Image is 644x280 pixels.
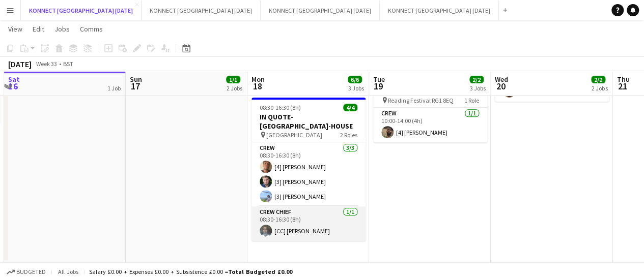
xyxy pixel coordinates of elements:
[89,268,292,275] div: Salary £0.00 + Expenses £0.00 + Subsistence £0.00 =
[29,22,48,36] a: Edit
[8,75,20,84] span: Sat
[495,75,508,84] span: Wed
[5,266,47,277] button: Budgeted
[76,22,107,36] a: Comms
[261,1,380,20] button: KONNECT [GEOGRAPHIC_DATA] [DATE]
[493,80,508,92] span: 20
[142,1,261,20] button: KONNECT [GEOGRAPHIC_DATA] [DATE]
[592,84,607,92] div: 2 Jobs
[130,75,142,84] span: Sun
[251,206,366,241] app-card-role: Crew Chief1/108:30-16:30 (8h)[CC] [PERSON_NAME]
[372,80,385,92] span: 19
[373,108,487,142] app-card-role: Crew1/110:00-14:00 (4h)[4] [PERSON_NAME]
[348,76,362,83] span: 6/6
[380,1,499,20] button: KONNECT [GEOGRAPHIC_DATA] [DATE]
[340,131,357,139] span: 2 Roles
[251,112,366,131] h3: IN QUOTE-[GEOGRAPHIC_DATA]-HOUSE
[4,22,26,36] a: View
[591,76,605,83] span: 2/2
[63,60,73,68] div: BST
[16,268,46,275] span: Budgeted
[470,84,486,92] div: 3 Jobs
[251,98,366,241] app-job-card: 08:30-16:30 (8h)4/4IN QUOTE-[GEOGRAPHIC_DATA]-HOUSE [GEOGRAPHIC_DATA]2 RolesCrew3/308:30-16:30 (8...
[266,131,322,139] span: [GEOGRAPHIC_DATA]
[251,75,265,84] span: Mon
[260,104,301,111] span: 08:30-16:30 (8h)
[21,1,142,20] button: KONNECT [GEOGRAPHIC_DATA] [DATE]
[615,80,629,92] span: 21
[50,22,74,36] a: Jobs
[250,80,265,92] span: 18
[33,24,44,34] span: Edit
[8,24,22,34] span: View
[228,268,292,275] span: Total Budgeted £0.00
[80,24,103,34] span: Comms
[388,97,454,104] span: Reading Festival RG1 8EQ
[128,80,142,92] span: 17
[469,76,484,83] span: 2/2
[107,84,121,92] div: 1 Job
[226,76,240,83] span: 1/1
[373,75,385,84] span: Tue
[617,75,629,84] span: Thu
[227,84,242,92] div: 2 Jobs
[373,63,487,142] app-job-card: 10:00-14:00 (4h)1/1IN QUO(13254)-EVENTS STRUCTURE-READING FESTIVAL *OOT* Reading Festival RG1 8EQ...
[251,142,366,206] app-card-role: Crew3/308:30-16:30 (8h)[4] [PERSON_NAME][3] [PERSON_NAME][3] [PERSON_NAME]
[34,60,59,68] span: Week 33
[54,24,70,34] span: Jobs
[8,59,32,69] div: [DATE]
[7,80,20,92] span: 16
[348,84,364,92] div: 3 Jobs
[464,97,479,104] span: 1 Role
[56,268,80,275] span: All jobs
[343,104,357,111] span: 4/4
